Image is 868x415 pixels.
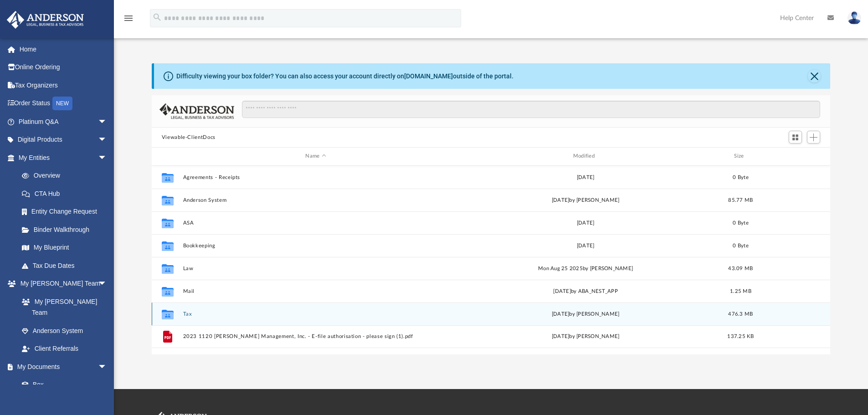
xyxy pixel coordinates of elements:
a: [DOMAIN_NAME] [404,72,453,80]
div: [DATE] by [PERSON_NAME] [452,196,718,204]
span: 43.09 MB [728,266,753,271]
div: id [156,152,179,160]
div: id [763,152,827,160]
button: 2023 1120 [PERSON_NAME] Management, Inc. - E-file authorisation - please sign (1).pdf [183,333,448,339]
a: Order StatusNEW [6,94,121,113]
button: Close [808,70,821,82]
div: grid [152,166,831,354]
button: Switch to Grid View [789,131,802,143]
button: Add [807,131,821,143]
div: [DATE] [452,173,718,181]
a: Tax Due Dates [13,256,121,275]
span: arrow_drop_down [98,275,116,293]
a: My Documentsarrow_drop_down [6,358,116,376]
button: Agreements - Receipts [183,174,448,180]
a: Anderson System [13,322,116,340]
div: [DATE] [452,241,718,250]
div: Mon Aug 25 2025 by [PERSON_NAME] [452,264,718,272]
div: [DATE] by [PERSON_NAME] [452,333,718,341]
span: arrow_drop_down [98,149,116,167]
div: [DATE] [452,219,718,227]
div: Name [182,152,448,160]
a: Entity Change Request [13,203,121,221]
span: 0 Byte [733,174,749,179]
a: Client Referrals [13,340,116,358]
span: 85.77 MB [728,197,753,202]
div: [DATE] by [PERSON_NAME] [452,310,718,318]
a: Overview [13,167,121,185]
a: CTA Hub [13,184,121,203]
div: Difficulty viewing your box folder? You can also access your account directly on outside of the p... [176,72,514,81]
a: My [PERSON_NAME] Teamarrow_drop_down [6,275,116,293]
a: Online Ordering [6,58,121,77]
a: Box [13,376,112,394]
i: search [152,12,162,22]
span: 0 Byte [733,243,749,248]
img: User Pic [847,11,861,25]
button: Anderson System [183,197,448,203]
a: Tax Organizers [6,76,121,94]
a: Digital Productsarrow_drop_down [6,131,121,149]
a: My Entitiesarrow_drop_down [6,149,121,167]
a: My [PERSON_NAME] Team [13,292,112,322]
span: 1.25 MB [730,288,751,293]
img: Anderson Advisors Platinum Portal [4,11,87,29]
a: Binder Walkthrough [13,220,121,239]
a: My Blueprint [13,239,116,257]
i: menu [123,13,134,24]
span: arrow_drop_down [98,113,116,131]
div: Modified [452,152,719,160]
span: 137.25 KB [727,334,754,339]
button: Bookkeeping [183,243,448,249]
div: [DATE] by ABA_NEST_APP [452,287,718,295]
div: NEW [52,97,72,110]
span: arrow_drop_down [98,131,116,149]
a: Platinum Q&Aarrow_drop_down [6,113,121,131]
input: Search files and folders [242,101,820,118]
button: Law [183,266,448,272]
a: Home [6,40,121,58]
span: 0 Byte [733,220,749,225]
button: Tax [183,311,448,317]
button: ASA [183,220,448,226]
button: Mail [183,288,448,294]
a: menu [123,17,134,24]
div: Size [722,152,759,160]
span: 476.3 MB [728,311,753,316]
span: arrow_drop_down [98,358,116,376]
button: Viewable-ClientDocs [162,133,216,142]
